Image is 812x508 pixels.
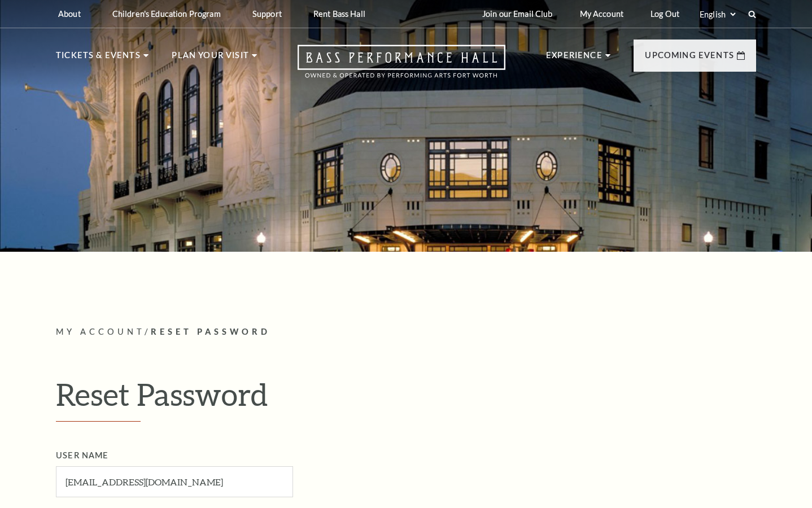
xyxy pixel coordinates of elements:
[151,327,270,336] span: Reset Password
[313,9,365,19] p: Rent Bass Hall
[112,9,221,19] p: Children's Education Program
[645,49,734,69] p: Upcoming Events
[546,49,603,69] p: Experience
[56,49,141,69] p: Tickets & Events
[56,376,756,422] h1: Reset Password
[172,49,249,69] p: Plan Your Visit
[58,9,81,19] p: About
[56,325,756,339] p: /
[697,9,737,20] select: Select:
[56,327,145,336] span: My Account
[56,449,780,463] label: User Name
[252,9,282,19] p: Support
